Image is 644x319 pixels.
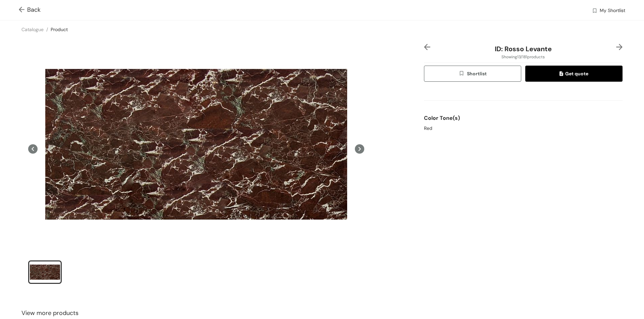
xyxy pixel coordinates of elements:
span: Get quote [559,70,588,77]
img: left [424,44,430,50]
span: ID: Rosso Levante [495,45,552,53]
button: quoteGet quote [525,66,623,82]
img: Go back [19,7,27,14]
img: wishlist [592,8,598,15]
span: Showing 13 / 181 products [501,54,545,60]
img: right [616,44,623,50]
a: Catalogue [21,26,44,32]
span: Shortlist [459,70,486,78]
img: quote [559,71,565,77]
button: wishlistShortlist [424,66,521,82]
a: Product [51,26,68,32]
span: My Shortlist [600,7,625,15]
span: / [46,26,48,32]
span: View more products [21,309,78,318]
li: slide item 1 [28,260,62,284]
div: Red [424,125,623,132]
span: Back [19,5,41,14]
img: wishlist [459,70,467,78]
div: Color Tone(s) [424,111,623,125]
